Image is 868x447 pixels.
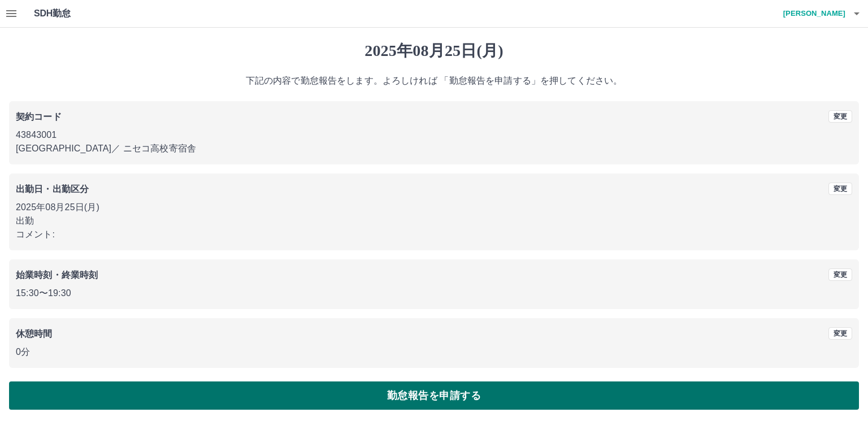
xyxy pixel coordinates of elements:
p: [GEOGRAPHIC_DATA] ／ ニセコ高校寄宿舎 [16,142,852,155]
p: 2025年08月25日(月) [16,201,852,214]
p: 下記の内容で勤怠報告をします。よろしければ 「勤怠報告を申請する」を押してください。 [9,74,859,88]
p: 43843001 [16,128,852,142]
b: 休憩時間 [16,329,53,338]
b: 出勤日・出勤区分 [16,184,89,194]
button: 変更 [828,110,852,123]
b: 始業時刻・終業時刻 [16,270,98,280]
p: コメント: [16,228,852,241]
button: 変更 [828,183,852,195]
p: 15:30 〜 19:30 [16,287,852,300]
button: 変更 [828,268,852,281]
p: 0分 [16,345,852,359]
p: 出勤 [16,214,852,228]
button: 勤怠報告を申請する [9,381,859,410]
b: 契約コード [16,112,62,121]
h1: 2025年08月25日(月) [9,41,859,60]
button: 変更 [828,327,852,340]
